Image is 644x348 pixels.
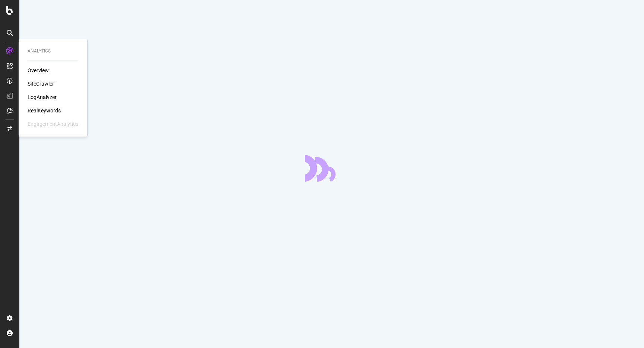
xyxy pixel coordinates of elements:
div: EngagementAnalytics [28,120,78,128]
a: RealKeywords [28,107,61,114]
a: LogAnalyzer [28,93,57,101]
div: Analytics [28,48,78,54]
a: SiteCrawler [28,80,54,87]
a: Overview [28,67,49,74]
div: animation [305,155,359,182]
